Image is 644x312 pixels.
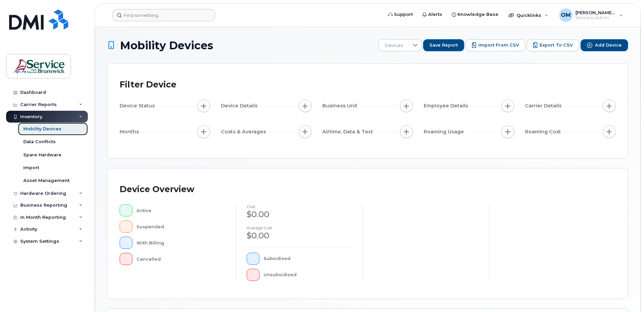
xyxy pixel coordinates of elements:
div: With Billing [137,237,225,249]
div: Subsidized [264,253,352,265]
span: Carrier Details [525,102,564,109]
span: Device Status [120,102,157,109]
div: Device Overview [120,181,194,198]
div: $0.00 [247,209,351,220]
div: Unsubsidized [264,269,352,281]
span: Months [120,128,141,135]
button: Import from CSV [466,39,525,51]
span: Employee Details [424,102,470,109]
span: Mobility Devices [120,40,213,51]
span: Costs & Averages [221,128,268,135]
div: Filter Device [120,76,176,94]
h4: Average cost [247,226,351,230]
span: Import from CSV [478,42,519,48]
span: Export to CSV [540,42,573,48]
span: Roaming Usage [424,128,466,135]
div: Suspended [137,220,225,233]
button: Save Report [423,39,464,51]
div: Cancelled [137,253,225,265]
h4: cost [247,204,351,209]
span: Airtime, Data & Text [322,128,375,135]
span: Device Details [221,102,259,109]
span: Devices [379,40,409,52]
button: Export to CSV [527,39,579,51]
button: Add Device [580,39,628,51]
div: Active [137,204,225,216]
span: Roaming Cost [525,128,563,135]
span: Business Unit [322,102,360,109]
div: $0.00 [247,230,351,241]
span: Add Device [595,42,622,48]
span: Save Report [429,42,458,48]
